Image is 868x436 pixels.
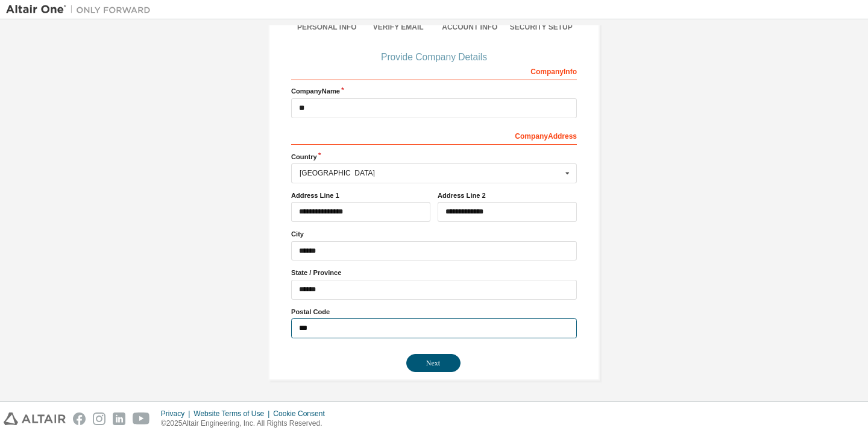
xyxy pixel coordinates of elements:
label: City [291,229,577,239]
div: Company Address [291,125,577,145]
img: altair_logo.svg [4,412,66,425]
label: Company Name [291,86,577,96]
label: Address Line 2 [438,191,577,200]
p: © 2025 Altair Engineering, Inc. All Rights Reserved. [161,419,332,429]
div: Privacy [161,409,193,419]
div: Provide Company Details [291,54,577,61]
div: Verify Email [363,22,435,32]
div: Website Terms of Use [193,409,273,419]
div: Account Info [434,22,506,32]
label: Country [291,152,577,162]
label: State / Province [291,268,577,277]
img: youtube.svg [133,412,150,425]
img: instagram.svg [93,412,105,425]
div: Personal Info [291,22,363,32]
img: linkedin.svg [113,412,125,425]
div: Cookie Consent [273,409,332,419]
img: facebook.svg [73,412,86,425]
label: Address Line 1 [291,191,430,200]
div: Security Setup [506,22,577,32]
img: Altair One [6,4,157,16]
div: Company Info [291,61,577,80]
div: [GEOGRAPHIC_DATA] [300,169,562,177]
label: Postal Code [291,307,577,317]
button: Next [406,354,461,372]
